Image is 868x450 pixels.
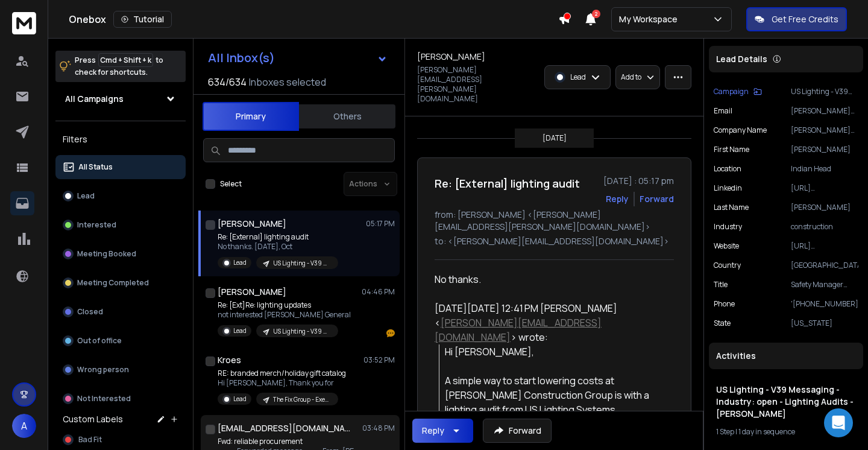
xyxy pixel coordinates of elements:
[218,286,286,298] h1: [PERSON_NAME]
[113,11,172,28] button: Tutorial
[716,427,856,437] div: |
[55,329,186,353] button: Out of office
[77,365,129,375] p: Wrong person
[791,183,858,193] p: [URL][DOMAIN_NAME][PERSON_NAME]
[218,242,338,252] p: No thanks. [DATE], Oct
[55,184,186,208] button: Lead
[417,65,537,104] p: [PERSON_NAME][EMAIL_ADDRESS][PERSON_NAME][DOMAIN_NAME]
[746,7,847,31] button: Get Free Credits
[220,179,242,189] label: Select
[233,395,247,404] p: Lead
[77,278,149,288] p: Meeting Completed
[77,249,136,259] p: Meeting Booked
[98,53,153,67] span: Cmd + Shift + k
[273,327,331,336] p: US Lighting - V39 Messaging > Savings 2025 - Industry: open - [PERSON_NAME]
[77,220,116,230] p: Interested
[412,419,473,443] button: Reply
[55,387,186,411] button: Not Interested
[273,395,331,404] p: The Fix Group - Exec Assistants (Holiday)
[709,343,863,369] div: Activities
[714,261,741,270] p: Country
[218,218,286,230] h1: [PERSON_NAME]
[218,310,351,320] p: not interested [PERSON_NAME] General
[77,336,122,346] p: Out of office
[791,145,858,154] p: [PERSON_NAME]
[208,52,275,64] h1: All Inbox(s)
[55,358,186,382] button: Wrong person
[445,344,665,359] div: Hi [PERSON_NAME],
[12,414,36,438] button: A
[77,307,103,317] p: Closed
[714,87,762,97] button: Campaign
[249,75,326,89] h3: Inboxes selected
[63,413,123,425] h3: Custom Labels
[435,235,674,247] p: to: <[PERSON_NAME][EMAIL_ADDRESS][DOMAIN_NAME]>
[714,183,742,193] p: linkedin
[69,11,558,28] div: Onebox
[55,155,186,179] button: All Status
[65,93,124,105] h1: All Campaigns
[791,164,858,174] p: Indian Head
[714,87,749,97] p: Campaign
[198,46,397,70] button: All Inbox(s)
[606,193,629,205] button: Reply
[435,272,664,287] div: No thanks.
[738,426,795,437] span: 1 day in sequence
[366,219,395,229] p: 05:17 PM
[791,203,858,212] p: [PERSON_NAME]
[824,408,853,437] div: Open Intercom Messenger
[714,164,741,174] p: location
[233,258,247,267] p: Lead
[299,103,395,130] button: Others
[435,175,580,192] h1: Re: [External] lighting audit
[75,54,163,78] p: Press to check for shortcuts.
[714,241,739,251] p: website
[77,394,131,404] p: Not Interested
[273,259,331,268] p: US Lighting - V39 Messaging - Industry: open - Lighting Audits - [PERSON_NAME]
[55,131,186,148] h3: Filters
[233,326,247,335] p: Lead
[772,13,838,25] p: Get Free Credits
[570,72,586,82] p: Lead
[362,287,395,297] p: 04:46 PM
[542,133,567,143] p: [DATE]
[422,425,444,437] div: Reply
[791,106,858,116] p: [PERSON_NAME][EMAIL_ADDRESS][PERSON_NAME][DOMAIN_NAME]
[621,72,641,82] p: Add to
[714,299,735,309] p: Phone
[791,222,858,232] p: construction
[55,87,186,111] button: All Campaigns
[218,354,241,366] h1: Kroes
[791,318,858,328] p: [US_STATE]
[791,87,858,97] p: US Lighting - V39 Messaging - Industry: open - Lighting Audits - [PERSON_NAME]
[218,232,338,242] p: Re: [External] lighting audit
[791,261,858,270] p: [GEOGRAPHIC_DATA]
[640,193,674,205] div: Forward
[55,242,186,266] button: Meeting Booked
[714,222,742,232] p: industry
[218,300,351,310] p: Re: [Ext]Re: lighting updates
[791,299,858,309] p: '[PHONE_NUMBER]
[362,423,395,433] p: 03:48 PM
[716,384,856,420] h1: US Lighting - V39 Messaging - Industry: open - Lighting Audits - [PERSON_NAME]
[791,241,858,251] p: [URL][DOMAIN_NAME]
[791,280,858,290] p: Safety Manager (CHST)
[445,373,665,417] div: A simple way to start lowering costs at [PERSON_NAME] Construction Group is with a lighting audit...
[603,175,674,187] p: [DATE] : 05:17 pm
[714,203,749,212] p: Last Name
[435,209,674,233] p: from: [PERSON_NAME] <[PERSON_NAME][EMAIL_ADDRESS][PERSON_NAME][DOMAIN_NAME]>
[78,162,113,172] p: All Status
[208,75,247,89] span: 634 / 634
[55,300,186,324] button: Closed
[55,213,186,237] button: Interested
[716,53,767,65] p: Lead Details
[483,419,552,443] button: Forward
[619,13,682,25] p: My Workspace
[592,10,600,18] span: 2
[716,426,734,437] span: 1 Step
[218,369,346,378] p: RE: branded merch/holiday gift catalog
[435,316,602,344] a: [PERSON_NAME][EMAIL_ADDRESS][DOMAIN_NAME]
[435,301,664,344] div: [DATE][DATE] 12:41 PM [PERSON_NAME] < > wrote:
